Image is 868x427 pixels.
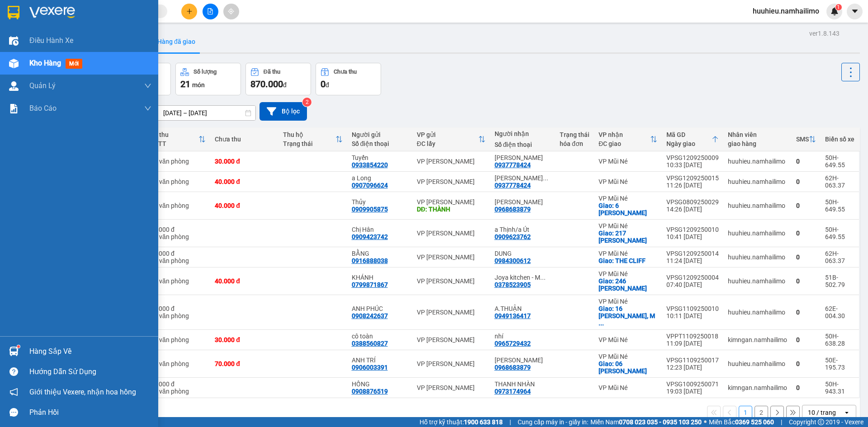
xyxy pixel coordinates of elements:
div: huuhieu.namhailimo [728,277,787,285]
th: Toggle SortBy [792,127,821,151]
div: 50H-649.55 [825,198,854,213]
div: Chưa thu [334,69,357,75]
button: Hàng đã giao [150,31,203,52]
div: 0762585644 [8,51,80,64]
span: | [781,417,782,427]
div: VP [PERSON_NAME] [417,277,486,285]
div: ĐC giao [599,140,650,147]
span: Nhận: [86,9,108,18]
span: Miền Bắc [709,417,774,427]
div: 0984300612 [495,257,531,264]
div: VPSG1109250010 [666,305,719,312]
div: Chưa thu [215,136,274,143]
strong: 1900 633 818 [464,418,503,426]
img: warehouse-icon [9,59,19,68]
span: Cung cấp máy in - giấy in: [518,417,588,427]
span: đ [283,81,287,89]
sup: 1 [17,345,20,348]
div: Giao: 16 HUYNH THUC KHANG, MUI NE [599,305,657,327]
span: 0 [321,79,325,89]
div: 0909905875 [352,206,388,213]
div: Tại văn phòng [150,277,206,285]
div: VP Mũi Né [86,8,189,19]
sup: 2 [302,98,311,107]
div: HTTT [150,140,198,147]
div: 40.000 đ [215,202,274,209]
div: nhí [495,333,551,340]
div: Huy [86,19,189,29]
div: 12:23 [DATE] [666,364,719,371]
div: ANH TRÍ [352,357,408,364]
div: Tại văn phòng [150,202,206,209]
sup: 1 [835,4,842,10]
div: VP [PERSON_NAME] [417,230,486,237]
div: VP Mũi Né [599,298,657,305]
div: THANH NHÀN [495,380,551,388]
span: ... [540,274,546,281]
span: message [9,408,18,417]
span: 18 [PERSON_NAME] [86,42,189,74]
div: 0 [796,360,816,367]
div: Biển số xe [825,136,854,143]
div: ver 1.8.143 [809,28,840,38]
div: 11:26 [DATE] [666,182,719,189]
div: DĐ: THÀNH [417,206,486,213]
span: file-add [207,8,213,14]
div: 0937778424 [495,161,531,169]
div: 0388560827 [352,340,388,347]
div: 0933854220 [352,161,388,169]
div: 0916888038 [352,257,388,264]
div: Giao: 217 Nguyễn Đình Chiểu [599,230,657,244]
span: mới [66,59,82,69]
div: huuhieu.namhailimo [728,309,787,316]
div: ANH HUỆ [495,357,551,364]
div: cty gourmet partner [8,29,80,51]
span: caret-down [851,7,859,15]
div: 11:24 [DATE] [666,257,719,264]
div: 11:09 [DATE] [666,340,719,347]
div: Giao: 246 Nguyễn Đình Chiểu [599,277,657,292]
div: 0908876519 [352,388,388,395]
img: solution-icon [9,104,19,113]
div: 0 [796,230,816,237]
span: 1 [837,4,840,10]
div: 10:41 [DATE] [666,233,719,240]
span: Báo cáo [29,103,57,114]
div: Hàng sắp về [29,345,151,358]
div: Tại văn phòng [150,312,206,319]
div: 40.000 đ [215,277,274,285]
button: 1 [739,406,752,419]
div: 0968683879 [495,364,531,371]
span: đ [325,81,329,89]
img: icon-new-feature [830,7,839,15]
div: VP Mũi Né [599,384,657,391]
div: 50H-649.55 [825,154,854,169]
div: Tại văn phòng [150,388,206,395]
div: 0 [796,384,816,391]
button: caret-down [847,4,863,19]
div: VP [PERSON_NAME] [417,360,486,367]
div: 62E-004.30 [825,305,854,319]
div: 40.000 đ [150,226,206,233]
div: VP [PERSON_NAME] [417,309,486,316]
div: Mã GD [666,131,712,138]
span: aim [228,8,234,14]
div: VP Mũi Né [599,178,657,185]
div: 20.000 đ [150,380,206,388]
div: 0 [796,277,816,285]
div: ANGELA KIM [495,154,551,161]
div: 07:40 [DATE] [666,281,719,288]
div: huuhieu.namhailimo [728,158,787,165]
div: 0799871867 [352,281,388,288]
div: BẰNG [352,250,408,257]
span: Gửi: [8,9,22,18]
div: ANGELA KIM/SWISS HOUSE [495,174,551,182]
div: VP [PERSON_NAME] [417,336,486,343]
div: Tuyến [352,154,408,161]
div: 10:33 [DATE] [666,161,719,169]
div: 0919441226 [86,29,189,42]
div: Joya kitchen - MR. HÙNG [495,274,551,281]
div: 0906003391 [352,364,388,371]
div: Trạng thái [283,140,335,147]
th: Toggle SortBy [594,127,662,151]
